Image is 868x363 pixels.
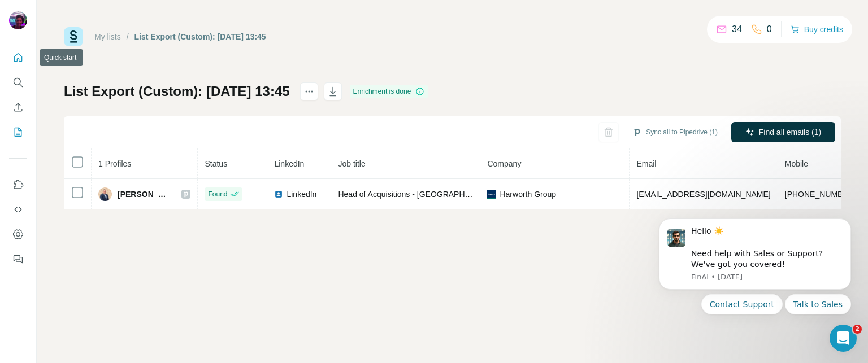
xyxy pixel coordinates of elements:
img: LinkedIn logo [274,190,283,199]
iframe: Intercom notifications message [642,205,868,357]
span: [EMAIL_ADDRESS][DOMAIN_NAME] [636,190,770,199]
span: 1 Profiles [98,159,131,168]
p: 34 [732,23,742,36]
button: Use Surfe on LinkedIn [9,174,27,195]
p: 0 [767,23,772,36]
img: Avatar [9,11,27,29]
img: company-logo [487,190,496,199]
img: Surfe Logo [64,27,83,46]
span: 2 [853,325,862,334]
button: Find all emails (1) [731,122,835,142]
button: Dashboard [9,224,27,244]
span: Harworth Group [500,189,556,200]
button: Enrich CSV [9,97,27,117]
button: Sync all to Pipedrive (1) [624,124,726,141]
button: Search [9,72,27,93]
li: / [127,31,129,42]
span: Find all emails (1) [759,126,821,138]
button: Feedback [9,249,27,269]
h1: List Export (Custom): [DATE] 13:45 [64,82,290,100]
a: My lists [94,32,121,41]
span: LinkedIn [287,189,316,200]
iframe: Intercom live chat [830,325,857,352]
span: [PERSON_NAME] [118,189,170,200]
span: Company [487,159,521,168]
span: Job title [338,159,365,168]
span: Status [205,159,227,168]
span: [PHONE_NUMBER] [785,190,856,199]
span: Head of Acquisitions - [GEOGRAPHIC_DATA] [338,190,499,199]
div: List Export (Custom): [DATE] 13:45 [134,31,266,42]
button: Buy credits [791,21,843,37]
button: Use Surfe API [9,199,27,220]
div: Enrichment is done [350,85,428,98]
span: Found [208,189,227,199]
span: LinkedIn [274,159,304,168]
img: Avatar [98,187,112,201]
button: actions [300,82,318,100]
button: My lists [9,122,27,142]
span: Mobile [785,159,808,168]
span: Email [636,159,656,168]
button: Quick start [9,47,27,68]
